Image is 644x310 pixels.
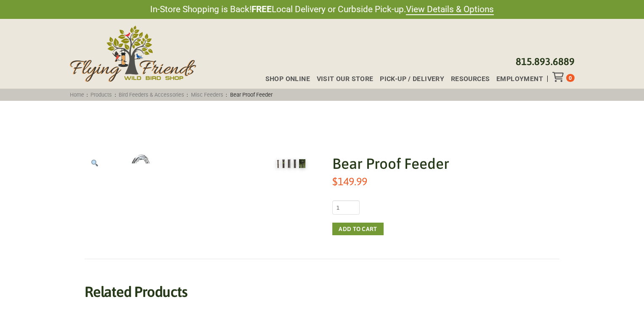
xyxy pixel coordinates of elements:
[516,56,575,67] a: 815.893.6889
[496,76,543,82] span: Employment
[332,175,338,187] span: $
[227,92,275,98] span: Bear Proof Feeder
[317,76,374,82] span: Visit Our Store
[265,76,310,82] span: Shop Online
[259,76,310,82] a: Shop Online
[373,76,444,82] a: Pick-up / Delivery
[332,200,360,215] input: Product quantity
[85,153,105,173] a: View full-screen image gallery
[282,159,285,168] img: Bear Proof Feeder - Image 2
[310,76,374,82] a: Visit Our Store
[188,92,226,98] a: Misc Feeders
[91,160,98,166] img: 🔍
[552,72,566,82] div: Toggle Off Canvas Content
[294,159,296,168] img: Bear Proof Feeder - Image 4
[406,4,494,15] a: View Details & Options
[150,3,494,16] span: In-Store Shopping is Back! Local Delivery or Curbside Pick-up.
[67,92,87,98] a: Home
[444,76,490,82] a: Resources
[332,175,367,187] bdi: 149.99
[277,159,279,168] img: Bear Proof Feeder
[451,76,490,82] span: Resources
[70,26,196,82] img: Flying Friends Wild Bird Shop Logo
[252,4,272,14] strong: FREE
[67,92,275,98] span: : : : :
[85,283,559,300] h2: Related products
[380,76,444,82] span: Pick-up / Delivery
[299,159,306,168] img: Bear Proof Feeder - Image 5
[88,92,115,98] a: Products
[116,92,187,98] a: Bird Feeders & Accessories
[569,75,572,81] span: 0
[332,223,383,235] button: Add to cart
[490,76,543,82] a: Employment
[332,153,559,174] h1: Bear Proof Feeder
[288,159,291,168] img: Bear Proof Feeder - Image 3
